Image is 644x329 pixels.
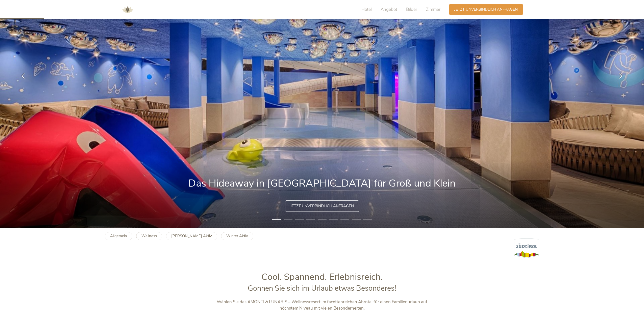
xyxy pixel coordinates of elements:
[426,7,440,12] span: Zimmer
[248,283,396,293] span: Gönnen Sie sich im Urlaub etwas Besonderes!
[105,232,132,240] a: Allgemein
[120,2,135,17] img: AMONTI & LUNARIS Wellnessresort
[406,7,417,12] span: Bilder
[261,271,383,283] span: Cool. Spannend. Erlebnisreich.
[110,233,127,238] b: Allgemein
[381,7,397,12] span: Angebot
[361,7,372,12] span: Hotel
[514,238,539,258] img: Südtirol
[226,233,248,238] b: Winter Aktiv
[171,233,212,238] b: [PERSON_NAME] Aktiv
[120,8,135,11] a: AMONTI & LUNARIS Wellnessresort
[454,7,518,12] span: Jetzt unverbindlich anfragen
[217,299,428,312] p: Wählen Sie das AMONTI & LUNARIS – Wellnessresort im facettenreichen Ahrntal für einen Familienurl...
[221,232,253,240] a: Winter Aktiv
[290,203,354,209] span: Jetzt unverbindlich anfragen
[166,232,217,240] a: [PERSON_NAME] Aktiv
[136,232,162,240] a: Wellness
[141,233,157,238] b: Wellness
